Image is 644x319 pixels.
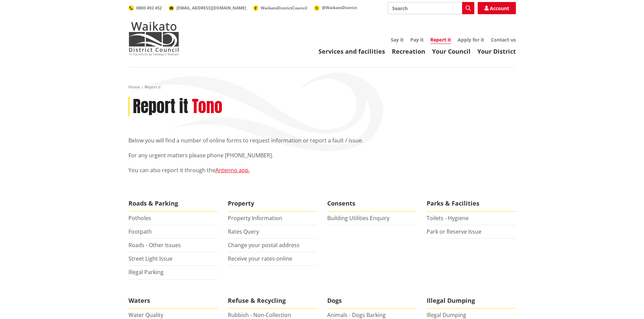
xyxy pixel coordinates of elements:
[228,311,291,319] a: Rubbish - Non-Collection
[410,36,424,43] a: Pay it
[228,241,300,249] a: Change your postal address
[228,214,282,222] a: Property Information
[477,47,516,55] a: Your District
[427,214,469,222] a: Toilets - Hygiene
[432,47,471,55] a: Your Council
[491,36,516,43] a: Contact us
[128,268,164,276] a: Illegal Parking
[427,228,481,235] a: Park or Reserve Issue
[228,228,259,235] a: Rates Query
[228,196,317,211] span: Property
[133,97,188,116] h1: Report it
[327,196,416,211] span: Consents
[192,97,222,116] h2: Tono
[261,5,307,11] span: WaikatoDistrictCouncil
[427,196,516,211] span: Parks & Facilities
[388,2,474,14] input: Search input
[391,36,404,43] a: Say it
[427,311,466,319] a: Illegal Dumping
[128,84,516,90] nav: breadcrumb
[136,5,162,11] span: 0800 492 452
[128,84,140,90] a: Home
[128,136,516,144] p: Below you will find a number of online forms to request information or report a fault / issue.
[327,214,389,222] a: Building Utilities Enquiry
[478,2,516,14] a: Account
[176,5,246,11] span: [EMAIL_ADDRESS][DOMAIN_NAME]
[427,293,516,309] span: Illegal Dumping
[458,36,484,43] a: Apply for it
[128,293,218,309] span: Waters
[128,151,516,159] p: For any urgent matters please phone [PHONE_NUMBER].
[228,293,317,309] span: Refuse & Recycling
[128,214,151,222] a: Potholes
[318,47,385,55] a: Services and facilities
[128,5,162,11] a: 0800 492 452
[169,5,246,11] a: [EMAIL_ADDRESS][DOMAIN_NAME]
[128,228,152,235] a: Footpath
[314,5,357,10] a: @WaikatoDistrict
[253,5,307,11] a: WaikatoDistrictCouncil
[128,311,163,319] a: Water Quality
[128,196,218,211] span: Roads & Parking
[128,255,172,262] a: Street Light Issue
[128,241,181,249] a: Roads - Other Issues
[322,5,357,10] span: @WaikatoDistrict
[430,36,451,44] a: Report it
[145,84,161,90] span: Report it
[228,255,292,262] a: Receive your rates online
[215,166,250,174] a: Antenno app.
[327,311,386,319] a: Animals - Dogs Barking
[128,166,516,174] p: You can also report it through the
[128,22,179,55] img: Waikato District Council - Te Kaunihera aa Takiwaa o Waikato
[392,47,425,55] a: Recreation
[327,293,416,309] span: Dogs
